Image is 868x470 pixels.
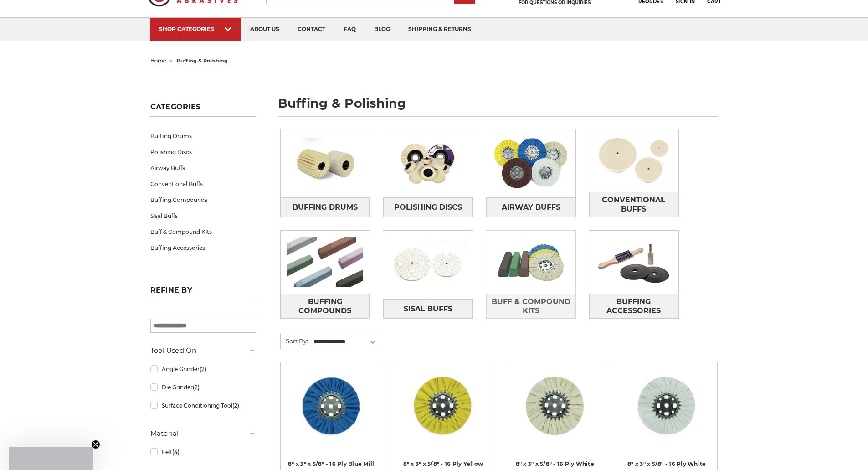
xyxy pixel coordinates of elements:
a: about us [241,18,288,41]
img: Buffing Drums [281,132,370,195]
a: Felt [150,444,256,460]
a: Conventional Buffs [150,176,256,192]
a: Buffing Compounds [281,294,370,319]
span: (2) [193,384,200,391]
a: faq [334,18,365,41]
img: Conventional Buffs [589,129,678,192]
button: Close teaser [91,440,100,449]
span: (2) [232,402,239,409]
h5: Refine by [150,286,256,300]
img: Sisal Buffs [383,233,473,296]
a: contact [288,18,334,41]
span: (4) [172,449,180,455]
a: Airway Buffs [486,197,575,217]
span: Buffing Drums [293,200,358,215]
h5: Tool Used On [150,345,256,356]
div: Close teaser [9,447,93,470]
a: Conventional Buffs [589,192,678,217]
span: Polishing Discs [394,200,462,215]
a: Buffing Compounds [150,192,256,208]
a: Buffing Drums [150,128,256,144]
img: Polishing Discs [383,132,473,195]
a: Airway Buffs [150,160,256,176]
h5: Material [150,428,256,439]
a: blue mill treated 8 inch airway buffing wheel [287,369,375,457]
img: Airway Buffs [486,132,575,195]
h1: buffing & polishing [278,97,718,117]
a: Buffing Accessories [150,240,256,256]
a: Surface Conditioning Tool [150,398,256,413]
a: Angle Grinder [150,361,256,377]
a: 8 x 3 x 5/8 airway buff yellow mill treatment [399,369,487,457]
span: buffing & polishing [177,57,228,64]
a: Sisal Buffs [150,208,256,224]
img: Buff & Compound Kits [486,231,575,294]
span: Conventional Buffs [590,192,678,217]
a: Polishing Discs [383,197,473,217]
img: Buffing Accessories [589,231,678,294]
select: Sort By: [312,335,380,349]
img: 8 x 3 x 5/8 airway buff yellow mill treatment [406,369,479,442]
a: Polishing Discs [150,144,256,160]
img: blue mill treated 8 inch airway buffing wheel [295,369,368,442]
a: Buffing Drums [281,197,370,217]
div: SHOP CATEGORIES [159,26,232,32]
a: 8 inch white domet flannel airway buffing wheel [622,369,711,457]
a: home [150,57,166,64]
img: 8 inch white domet flannel airway buffing wheel [630,369,703,442]
span: (2) [200,366,206,372]
a: shipping & returns [399,18,480,41]
a: blog [365,18,399,41]
a: 8 inch untreated airway buffing wheel [511,369,599,457]
span: Airway Buffs [502,200,560,215]
a: Buff & Compound Kits [150,224,256,240]
span: Buffing Accessories [590,294,678,319]
img: 8 inch untreated airway buffing wheel [519,369,591,442]
a: Buffing Accessories [589,294,678,319]
span: Sisal Buffs [404,301,452,317]
a: Die Grinder [150,379,256,395]
img: Buffing Compounds [281,231,370,294]
a: Buff & Compound Kits [486,294,575,319]
h5: Categories [150,103,256,117]
label: Sort By: [281,334,308,348]
a: Sisal Buffs [383,299,473,319]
